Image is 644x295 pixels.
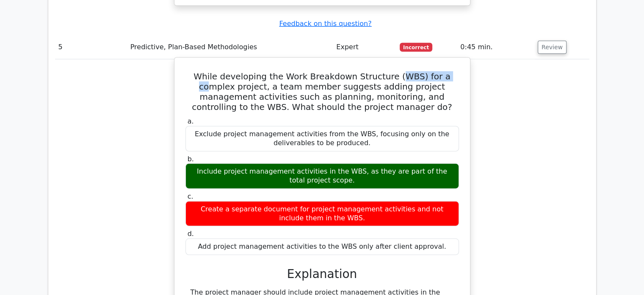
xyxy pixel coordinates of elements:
td: 5 [55,35,127,59]
div: Create a separate document for project management activities and not include them in the WBS. [185,201,459,227]
div: Add project management activities to the WBS only after client approval. [185,239,459,255]
td: Expert [333,35,396,59]
span: b. [188,155,194,163]
span: Incorrect [400,43,432,51]
h5: While developing the Work Breakdown Structure (WBS) for a complex project, a team member suggests... [185,71,460,112]
div: Include project management activities in the WBS, as they are part of the total project scope. [185,163,459,189]
span: a. [188,117,194,125]
td: Predictive, Plan-Based Methodologies [127,35,333,59]
a: Feedback on this question? [279,20,371,28]
td: 0:45 min. [457,35,534,59]
span: d. [188,230,194,238]
h3: Explanation [191,267,454,281]
button: Review [538,41,567,54]
span: c. [188,192,193,200]
div: Exclude project management activities from the WBS, focusing only on the deliverables to be produ... [185,126,459,152]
